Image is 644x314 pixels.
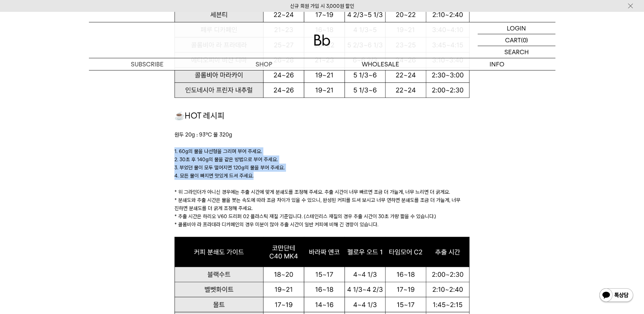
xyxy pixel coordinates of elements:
[507,22,526,34] p: LOGIN
[174,221,470,229] p: * 콜롬비아 라 프라데라 디카페인의 경우 미분이 많아 추출 시간이 일반 커피에 비해 긴 경향이 있습니다.
[314,35,330,46] img: 로고
[505,34,521,46] p: CART
[599,288,634,304] img: 카카오톡 채널 1:1 채팅 버튼
[89,58,206,70] a: SUBSCRIBE
[206,58,322,70] a: SHOP
[174,164,470,172] p: 3. 부었던 물이 모두 떨어지면 120g의 물을 부어 주세요.
[174,188,470,196] p: * 위 그라인더가 아니신 경우에는 추출 시간에 맞게 분쇄도를 조정해 주세요. 추출 시간이 너무 빠르면 조금 더 가늘게, 너무 느리면 더 굵게요.
[174,155,470,164] p: 2. 30초 후 140g의 물을 같은 방법으로 부어 주세요.
[439,58,555,70] p: INFO
[174,196,470,212] p: * 분쇄도와 추출 시간은 물을 붓는 속도에 따라 조금 차이가 있을 수 있으니, 완성된 커피를 드셔 보시고 너무 연하면 분쇄도를 조금 더 가늘게, 너무 진하면 분쇄도를 더 굵게...
[504,46,529,58] p: SEARCH
[174,111,224,121] span: ☕HOT 레시피
[521,34,528,46] p: (0)
[174,212,470,221] p: * 추출 시간은 하리오 V60 드리퍼 02 플라스틱 재질 기준입니다. (스테인리스 재질의 경우 추출 시간이 30초 가량 짧을 수 있습니다.)
[478,22,555,34] a: LOGIN
[478,34,555,46] a: CART (0)
[174,147,470,155] p: 1. 60g의 물을 나선형을 그리며 부어 주세요.
[174,131,232,138] span: 원두 20g : 93℃ 물 320g
[290,3,354,9] a: 신규 회원 가입 시 3,000원 할인
[174,172,470,180] p: 4. 모든 물이 빠지면 맛있게 드셔 주세요.
[322,58,439,70] p: WHOLESALE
